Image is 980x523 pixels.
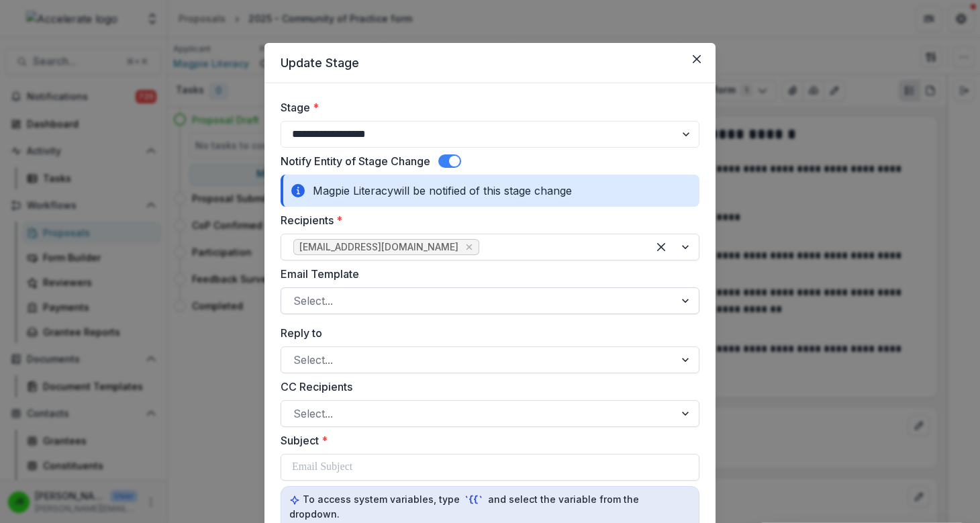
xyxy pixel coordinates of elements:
label: Stage [281,99,691,115]
div: Remove cgordon@magpie.org [462,240,476,254]
div: Magpie Literacy will be notified of this stage change [281,175,699,207]
label: Email Template [281,266,691,282]
label: Notify Entity of Stage Change [281,153,430,169]
span: [EMAIL_ADDRESS][DOMAIN_NAME] [299,242,458,253]
header: Update Stage [264,43,716,83]
code: `{{` [462,493,485,507]
p: To access system variables, type and select the variable from the dropdown. [289,492,691,521]
button: Close [686,48,707,70]
label: CC Recipients [281,379,691,395]
label: Reply to [281,325,691,341]
label: Subject [281,432,691,448]
div: Clear selected options [650,236,672,258]
label: Recipients [281,212,691,228]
